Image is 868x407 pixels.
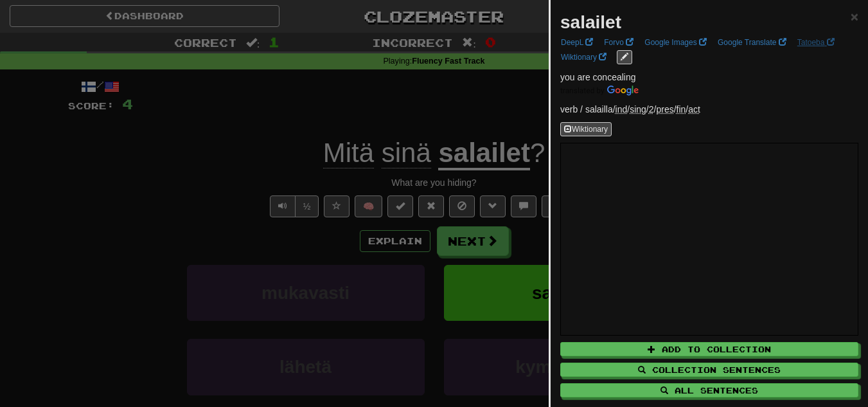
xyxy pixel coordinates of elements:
[557,35,597,50] a: DeepL
[616,104,628,114] abbr: Mood: Indicative or realis
[560,12,621,32] strong: salailet
[560,72,636,82] span: you are concealing
[616,104,630,114] span: /
[560,383,858,397] button: All Sentences
[649,104,654,114] abbr: Person: Second person
[656,104,676,114] span: /
[560,342,858,356] button: Add to Collection
[677,104,689,114] span: /
[649,104,657,114] span: /
[560,103,858,116] p: verb / salailla /
[656,104,673,114] abbr: Tense: Present / non-past tense / aorist
[617,50,632,64] button: edit links
[560,122,612,136] button: Wiktionary
[851,9,858,24] span: ×
[677,104,686,114] abbr: VerbForm: Finite verb
[560,363,858,377] button: Collection Sentences
[851,10,858,23] button: Close
[560,86,639,96] img: Color short
[714,35,790,50] a: Google Translate
[641,35,711,50] a: Google Images
[630,104,646,114] abbr: Number: Singular number
[793,35,838,50] a: Tatoeba
[600,35,637,50] a: Forvo
[688,104,700,114] abbr: Voice: Active or actor-focus voice
[557,50,610,64] a: Wiktionary
[630,104,649,114] span: /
